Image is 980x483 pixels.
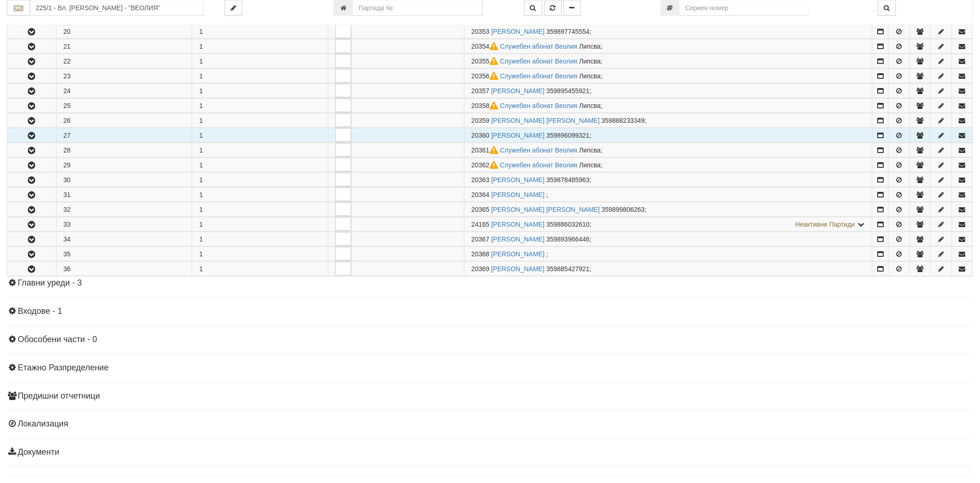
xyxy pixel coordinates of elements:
[491,235,545,243] a: [PERSON_NAME]
[547,132,590,139] span: 359896099321
[464,143,872,158] td: ;
[579,43,601,50] span: Липсва
[192,217,328,232] td: 1
[192,25,328,39] td: 1
[471,102,500,109] span: Партида №
[464,262,872,276] td: ;
[56,54,192,69] td: 22
[500,161,578,169] a: Служебен абонат Веолия
[464,232,872,247] td: ;
[464,128,872,143] td: ;
[471,161,500,169] span: Партида №
[547,28,590,35] span: 359897745554
[500,146,578,154] a: Служебен абонат Веолия
[192,99,328,113] td: 1
[56,232,192,247] td: 34
[464,84,872,98] td: ;
[579,146,601,154] span: Липсва
[500,72,578,80] a: Служебен абонат Веолия
[796,221,855,228] span: Неактивни Партиди
[192,203,328,217] td: 1
[491,28,545,35] a: [PERSON_NAME]
[56,39,192,54] td: 21
[547,221,590,228] span: 359886032610
[602,206,645,213] span: 359899806263
[7,420,973,429] h4: Локализация
[192,188,328,202] td: 1
[579,72,601,80] span: Липсва
[547,235,590,243] span: 359893966446
[7,364,973,373] h4: Етажно Разпределение
[56,158,192,172] td: 29
[7,448,973,458] h4: Документи
[464,39,872,54] td: ;
[56,247,192,261] td: 35
[547,87,590,95] span: 359895455921
[602,117,645,124] span: 359888233349
[491,176,545,184] a: [PERSON_NAME]
[56,69,192,83] td: 23
[56,173,192,187] td: 30
[491,265,545,273] a: [PERSON_NAME]
[56,99,192,113] td: 25
[192,158,328,172] td: 1
[464,114,872,128] td: ;
[471,72,500,80] span: Партида №
[464,247,872,261] td: ;
[56,84,192,98] td: 24
[491,87,545,95] a: [PERSON_NAME]
[192,54,328,69] td: 1
[471,146,500,154] span: Партида №
[7,307,973,317] h4: Входове - 1
[56,203,192,217] td: 32
[491,191,545,198] a: [PERSON_NAME]
[547,265,590,273] span: 359885427921
[491,132,545,139] a: [PERSON_NAME]
[491,117,600,124] a: [PERSON_NAME] [PERSON_NAME]
[56,128,192,143] td: 27
[56,262,192,276] td: 36
[464,25,872,39] td: ;
[464,188,872,202] td: ;
[491,250,545,258] a: [PERSON_NAME]
[192,143,328,158] td: 1
[471,206,490,213] span: Партида №
[56,188,192,202] td: 31
[471,250,490,258] span: Партида №
[7,392,973,401] h4: Предишни отчетници
[471,132,490,139] span: Партида №
[471,176,490,184] span: Партида №
[500,43,578,50] a: Служебен абонат Веолия
[471,43,500,50] span: Партида №
[500,57,578,65] a: Служебен абонат Веолия
[56,217,192,232] td: 33
[547,176,590,184] span: 359878485963
[471,235,490,243] span: Партида №
[192,262,328,276] td: 1
[464,217,872,232] td: ;
[192,247,328,261] td: 1
[192,114,328,128] td: 1
[464,203,872,217] td: ;
[471,221,490,228] span: Партида №
[192,128,328,143] td: 1
[7,279,973,288] h4: Главни уреди - 3
[464,173,872,187] td: ;
[7,336,973,345] h4: Обособени части - 0
[579,161,601,169] span: Липсва
[464,69,872,83] td: ;
[471,117,490,124] span: Партида №
[471,57,500,65] span: Партида №
[579,57,601,65] span: Липсва
[192,84,328,98] td: 1
[579,102,601,109] span: Липсва
[471,87,490,95] span: Партида №
[491,221,545,228] a: [PERSON_NAME]
[471,191,490,198] span: Партида №
[56,114,192,128] td: 26
[471,265,490,273] span: Партида №
[491,206,600,213] a: [PERSON_NAME] [PERSON_NAME]
[56,143,192,158] td: 28
[192,39,328,54] td: 1
[464,54,872,69] td: ;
